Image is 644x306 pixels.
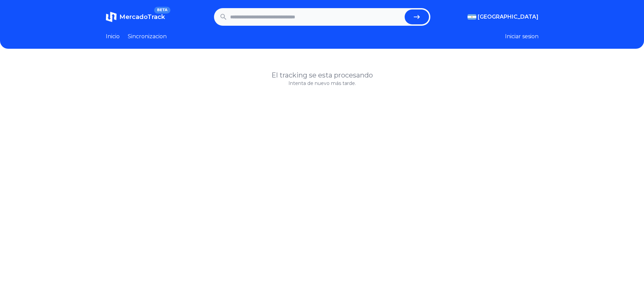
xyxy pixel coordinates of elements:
button: Iniciar sesion [505,32,539,41]
a: Sincronizacion [128,32,167,41]
h1: El tracking se esta procesando [106,70,539,80]
span: MercadoTrack [119,13,165,21]
img: Argentina [468,14,476,20]
img: MercadoTrack [106,12,117,22]
span: [GEOGRAPHIC_DATA] [478,13,539,21]
a: Inicio [106,32,120,41]
span: BETA [154,7,170,14]
p: Intenta de nuevo más tarde. [106,80,539,87]
button: [GEOGRAPHIC_DATA] [468,13,539,21]
a: MercadoTrackBETA [106,12,165,22]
